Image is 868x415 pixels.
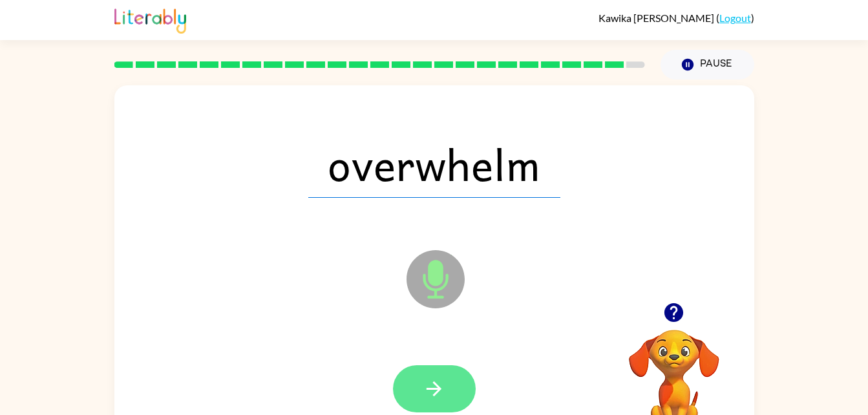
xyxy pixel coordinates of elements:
[719,12,751,24] a: Logout
[308,131,560,198] span: overwhelm
[598,12,754,24] div: ( )
[114,5,186,34] img: Literably
[661,50,754,80] button: Pause
[598,12,716,24] span: Kawika [PERSON_NAME]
